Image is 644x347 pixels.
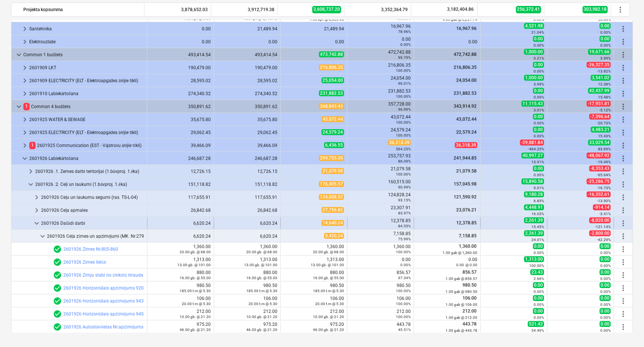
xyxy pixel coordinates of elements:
[524,204,544,210] span: 4,448.91
[53,245,62,254] span: Rindas vienumam ir 2 PSF
[321,168,344,174] span: 21,079.58
[29,88,144,100] div: 2601910 Labiekārtošana
[20,141,29,150] span: keyboard_arrow_right
[246,250,277,254] small: 20.00 gb. @ 68.00
[217,169,277,174] div: 12,726.15
[20,154,29,163] span: keyboard_arrow_down
[456,78,477,83] span: 24,054.00
[398,30,411,34] small: 78.96%
[607,311,644,347] iframe: Chat Widget
[321,116,344,122] span: 43,072.44
[599,212,611,216] small: -3.41%
[398,185,411,189] small: 90.99%
[41,191,144,203] div: 2601926 Ceļu un laukumu segumi (ras. TS-L-04)
[524,75,544,81] span: 1,000.00
[150,182,211,187] div: 151,118.82
[41,204,144,216] div: 2601926 Ceļa apmales
[350,50,411,60] div: 472,742.88
[589,166,611,171] span: -8,353.43
[462,270,477,275] span: 856.57
[53,258,62,267] span: Rindas vienumam ir 2 PSF
[350,114,411,125] div: 43,072.44
[26,180,35,189] span: keyboard_arrow_down
[588,88,611,94] span: 42,457.99
[20,63,29,72] span: keyboard_arrow_right
[150,257,211,267] div: 1,313.00
[150,39,211,44] div: 0.00
[597,186,611,190] small: -16.73%
[534,134,544,138] small: 0.00%
[63,286,144,291] a: 2601926 Horizontālais apzīmējums 920
[38,232,47,241] span: keyboard_arrow_down
[150,156,211,161] div: 246,687.28
[600,43,611,47] small: 0.00%
[453,194,477,200] span: 121,590.92
[619,310,628,318] span: Vairāk darbību
[150,78,211,83] div: 28,595.02
[593,204,611,210] span: -914.14
[396,250,411,254] small: 100.00%
[619,245,628,254] span: Vairāk darbību
[619,89,628,98] span: Vairāk darbību
[217,26,277,31] div: 21,489.94
[53,271,62,280] span: Rindas vienumam ir 2 PSF
[177,263,211,267] small: 13.00 gb. @ 101.00
[350,76,411,86] div: 24,054.00
[619,271,628,280] span: Vairāk darbību
[534,186,544,190] small: 9.01%
[458,244,477,249] span: 1,360.00
[400,43,411,47] small: 0.00%
[619,180,628,189] span: Vairāk darbību
[531,160,544,164] small: 13.91%
[319,90,344,96] span: 231,882.53
[29,153,144,164] div: 2601926 Labiekārtošana
[534,17,544,21] small: 0.00%
[534,199,544,203] small: 6.85%
[396,120,411,124] small: 100.00%
[350,257,411,267] div: 0.00
[619,167,628,176] span: Vairāk darbību
[453,65,477,70] span: 216,806.35
[398,107,411,111] small: 96.99%
[180,276,211,280] small: 16.00 gb. @ 55.00
[600,30,611,34] small: 0.00%
[180,289,211,293] small: 185.00 t.m @ 5.30
[600,23,611,29] span: 0.00
[319,181,344,187] span: 176,405.57
[591,75,611,81] span: 3,541.02
[217,104,277,109] div: 350,891.62
[350,218,411,228] div: 12,378.85
[20,24,29,33] span: keyboard_arrow_right
[396,147,411,151] small: 564.25%
[524,217,544,223] span: 2,261.39
[524,230,544,236] span: 2,261.39
[531,30,544,34] small: 21.04%
[150,117,211,122] div: 35,675.80
[600,277,611,281] small: 0.00%
[150,244,211,254] div: 1,360.00
[533,166,544,171] span: 0.00
[350,37,411,47] div: 0.00
[35,178,144,190] div: 2601926 .2. Ceļi un laukumi (1.būvproj. 1.ēka)
[246,276,277,280] small: 16.00 gb. @ 55.00
[524,256,544,262] span: 1,313.00
[524,49,544,55] span: 1,000.00
[619,63,628,72] span: Vairāk darbību
[456,169,477,174] span: 21,079.58
[398,159,411,163] small: 86.09%
[29,62,144,74] div: 2601909 LKT
[529,264,544,268] small: 100.00%
[534,82,544,86] small: 3.99%
[150,65,211,70] div: 190,479.00
[533,62,544,68] span: 0.00
[350,63,411,73] div: 216,806.35
[150,52,211,57] div: 493,414.54
[321,129,344,135] span: 24,579.24
[524,191,544,197] span: 9,180.28
[20,128,29,137] span: keyboard_arrow_right
[147,4,208,16] div: 3,878,652.03
[150,91,211,96] div: 274,340.52
[398,224,411,228] small: 84.55%
[396,172,411,176] small: 100.00%
[588,140,611,146] span: 33,029.54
